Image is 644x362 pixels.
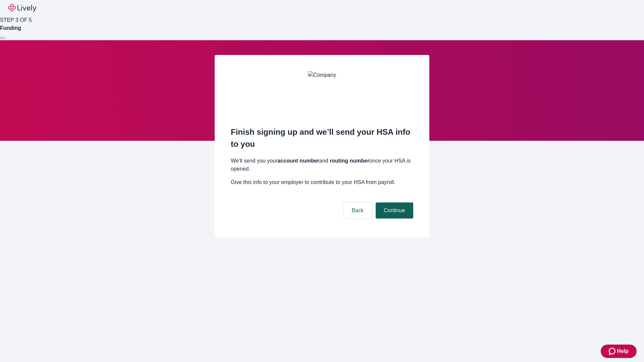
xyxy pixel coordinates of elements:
[617,347,629,355] span: Help
[231,126,413,150] h2: Finish signing up and we’ll send your HSA info to you
[308,71,336,111] img: Company
[277,158,319,164] strong: account number
[8,4,36,12] img: Lively
[609,347,617,355] svg: Zendesk support icon
[231,157,413,173] p: We’ll send you your and once your HSA is opened.
[601,345,637,358] button: Zendesk support iconHelp
[330,158,369,164] strong: routing number
[231,178,413,186] p: Give this info to your employer to contribute to your HSA from payroll.
[376,202,413,219] button: Continue
[343,202,372,219] button: Back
